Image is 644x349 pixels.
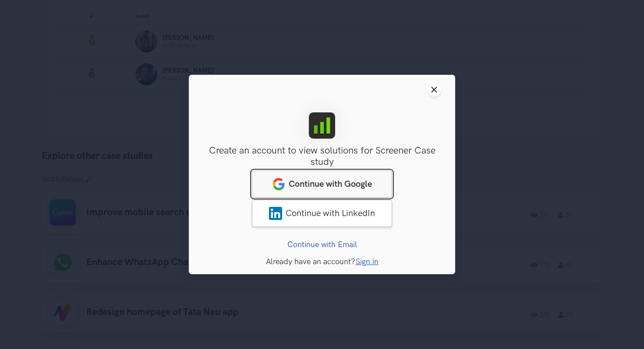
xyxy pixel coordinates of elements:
[272,178,285,191] img: google
[356,257,379,266] a: Sign in
[203,145,441,168] h3: Create an account to view solutions for Screener Case study
[266,257,355,266] span: Already have an account?
[269,207,282,220] img: LinkedIn
[286,208,375,219] span: Continue with LinkedIn
[252,171,392,198] a: googleContinue with Google
[289,179,372,189] span: Continue with Google
[287,240,357,249] a: Continue with Email
[252,200,392,227] a: LinkedInContinue with LinkedIn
